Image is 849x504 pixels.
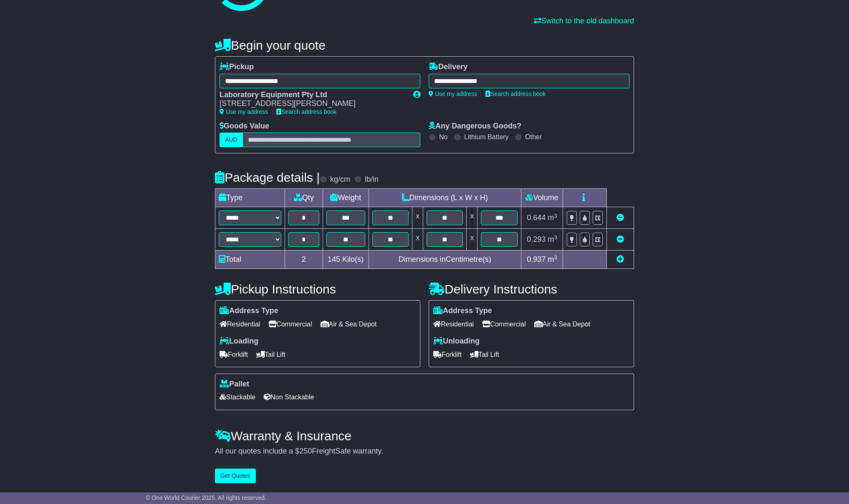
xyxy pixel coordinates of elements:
span: Commercial [482,318,526,331]
span: 250 [299,447,312,455]
span: 0.644 [527,213,546,222]
span: m [548,235,557,243]
h4: Begin your quote [215,38,634,52]
span: m [548,213,557,222]
td: x [467,229,478,251]
td: Weight [323,189,369,207]
a: Remove this item [617,213,624,222]
label: Pallet [220,380,249,389]
label: Address Type [220,306,278,316]
h4: Warranty & Insurance [215,429,634,443]
label: Loading [220,337,258,346]
td: Dimensions (L x W x H) [369,189,521,207]
span: Stackable [220,391,255,404]
sup: 3 [554,234,557,241]
span: Forklift [433,348,462,361]
sup: 3 [554,213,557,219]
span: Commercial [268,318,312,331]
label: No [439,133,447,141]
td: Qty [285,189,323,207]
td: 2 [285,251,323,269]
label: Any Dangerous Goods? [429,122,521,131]
span: Residential [220,318,260,331]
a: Remove this item [617,235,624,243]
span: Air & Sea Depot [534,318,591,331]
span: Forklift [220,348,248,361]
span: Tail Lift [470,348,499,361]
button: Get Quotes [215,469,256,483]
label: Other [525,133,542,141]
td: x [467,207,478,229]
div: All our quotes include a $ FreightSafe warranty. [215,447,634,456]
label: Unloading [433,337,480,346]
div: [STREET_ADDRESS][PERSON_NAME] [220,99,405,108]
a: Use my address [429,90,477,97]
span: 145 [328,255,340,263]
a: Use my address [220,108,268,115]
a: Search address book [276,108,336,115]
label: AUD [220,133,243,147]
span: Air & Sea Depot [321,318,377,331]
label: Pickup [220,63,254,72]
td: x [412,207,423,229]
td: Type [215,189,285,207]
sup: 3 [554,254,557,261]
span: m [548,255,557,263]
td: x [412,229,423,251]
td: Total [215,251,285,269]
td: Dimensions in Centimetre(s) [369,251,521,269]
label: Goods Value [220,122,269,131]
span: 0.937 [527,255,546,263]
h4: Delivery Instructions [429,282,634,296]
span: 0.293 [527,235,546,243]
label: lb/in [365,175,379,184]
span: © One World Courier 2025. All rights reserved. [146,494,266,501]
h4: Pickup Instructions [215,282,420,296]
a: Add new item [617,255,624,263]
span: Residential [433,318,474,331]
a: Switch to the old dashboard [534,17,634,25]
div: Laboratory Equipment Pty Ltd [220,90,405,100]
label: Lithium Battery [464,133,509,141]
label: kg/cm [330,175,350,184]
label: Address Type [433,306,492,316]
span: Non Stackable [264,391,314,404]
a: Search address book [485,90,546,97]
h4: Package details | [215,171,320,184]
label: Delivery [429,63,467,72]
td: Kilo(s) [323,251,369,269]
span: Tail Lift [256,348,286,361]
td: Volume [521,189,563,207]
